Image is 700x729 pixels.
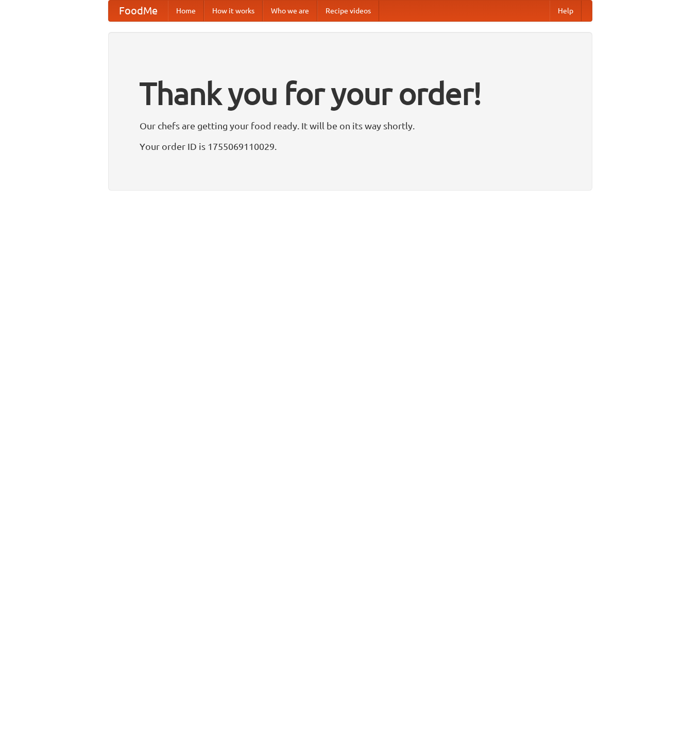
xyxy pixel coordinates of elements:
a: Who we are [263,1,317,21]
a: Help [550,1,582,21]
a: How it works [204,1,263,21]
a: Home [168,1,204,21]
a: FoodMe [109,1,168,21]
p: Your order ID is 1755069110029. [140,139,561,154]
p: Our chefs are getting your food ready. It will be on its way shortly. [140,118,561,133]
h1: Thank you for your order! [140,69,561,118]
a: Recipe videos [317,1,379,21]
